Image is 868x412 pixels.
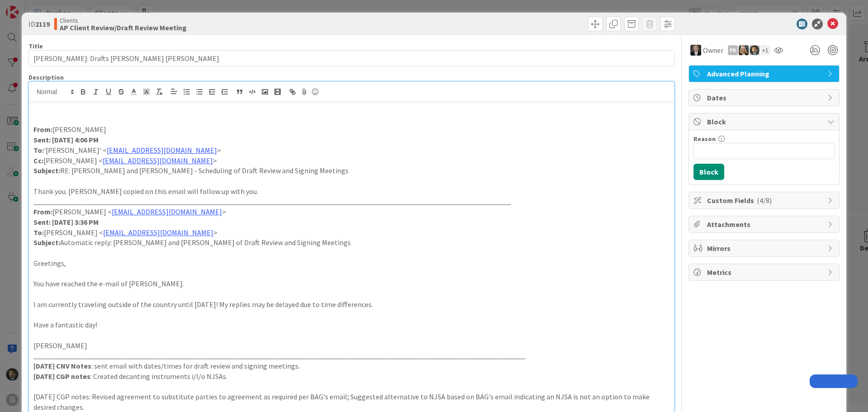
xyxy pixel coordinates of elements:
[35,19,50,28] b: 2119
[60,17,187,24] span: Clients
[103,228,213,237] a: [EMAIL_ADDRESS][DOMAIN_NAME]
[693,164,724,180] button: Block
[707,92,823,103] span: Dates
[112,207,222,216] a: [EMAIL_ADDRESS][DOMAIN_NAME]
[760,45,770,55] div: + 1
[693,135,716,143] label: Reason
[690,45,701,56] img: BG
[33,258,670,269] p: Greetings,
[33,156,670,166] p: [PERSON_NAME] < >
[33,156,43,165] strong: Cc:
[103,156,213,165] a: [EMAIL_ADDRESS][DOMAIN_NAME]
[33,372,90,381] strong: [DATE] CGP notes
[33,166,60,175] strong: Subject:
[33,145,670,156] p: '[PERSON_NAME]' < >
[707,243,823,254] span: Mirrors
[33,228,44,237] strong: To:
[33,166,670,176] p: RE: [PERSON_NAME] and [PERSON_NAME] - Scheduling of Draft Review and Signing Meetings
[707,68,823,79] span: Advanced Planning
[703,45,723,56] span: Owner
[707,116,823,127] span: Block
[33,186,670,197] p: Thank you. [PERSON_NAME] copied on this email will follow up with you.
[33,124,670,135] p: [PERSON_NAME]
[28,73,64,81] span: Description
[33,207,670,217] p: [PERSON_NAME] < >
[60,24,187,31] b: AP Client Review/Draft Review Meeting
[33,125,52,134] strong: From:
[750,45,759,55] img: CG
[28,19,50,29] span: ID
[707,267,823,278] span: Metrics
[33,361,91,370] strong: [DATE] CNV Notes
[739,45,749,55] img: DS
[28,42,43,50] label: Title
[33,371,670,382] p: : Created decanting instruments i/l/o NJSAs.
[107,146,217,155] a: [EMAIL_ADDRESS][DOMAIN_NAME]
[33,227,670,238] p: [PERSON_NAME] < >
[33,350,670,361] p: _________________________________________________________________________________________________...
[33,299,670,310] p: I am currently traveling outside of the country until [DATE]! My replies may be delayed due to ti...
[33,196,670,207] p: _________________________________________________________________________________________________...
[33,218,99,227] strong: Sent: [DATE] 3:36 PM
[33,341,670,351] p: [PERSON_NAME]
[33,207,52,216] strong: From:
[28,50,675,66] input: type card name here...
[33,135,99,144] strong: Sent: [DATE] 4:06 PM
[33,361,670,371] p: : sent email with dates/times for draft review and signing meetings.
[33,279,670,289] p: You have reached the e-mail of [PERSON_NAME].
[707,219,823,230] span: Attachments
[33,392,670,412] p: [DATE] CGP notes: Revised agreement to substitute parties to agreement as required per BAG's emai...
[728,45,738,55] div: PD
[33,237,670,248] p: Automatic reply: [PERSON_NAME] and [PERSON_NAME] of Draft Review and Signing Meetings
[707,195,823,206] span: Custom Fields
[757,196,772,205] span: ( 4/8 )
[33,320,670,330] p: Have a fantastic day!
[33,238,60,247] strong: Subject:
[33,146,44,155] strong: To:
